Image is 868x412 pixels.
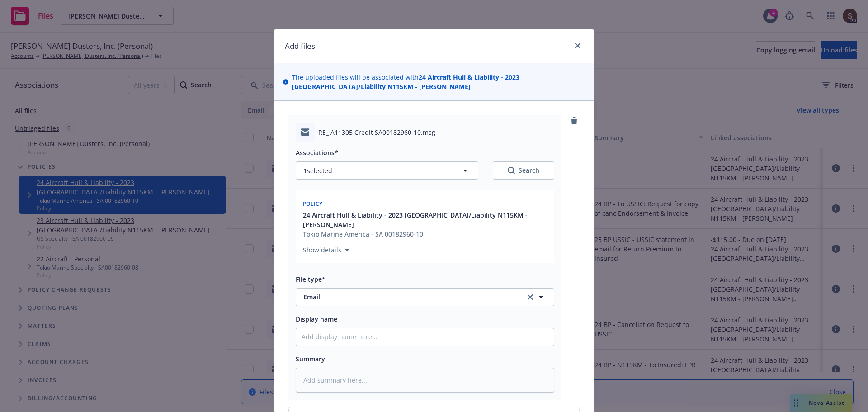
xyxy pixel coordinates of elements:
[303,210,549,229] button: 24 Aircraft Hull & Liability - 2023 [GEOGRAPHIC_DATA]/Liability N115KM - [PERSON_NAME]
[292,72,585,91] span: The uploaded files will be associated with
[296,148,338,157] span: Associations*
[296,315,337,323] span: Display name
[318,128,435,137] span: RE_ A11305 Credit SA00182960-10.msg
[303,292,513,302] span: Email
[292,73,519,91] strong: 24 Aircraft Hull & Liability - 2023 [GEOGRAPHIC_DATA]/Liability N115KM - [PERSON_NAME]
[508,167,515,174] svg: Search
[303,200,323,208] span: Policy
[299,245,353,256] button: Show details
[296,328,554,346] input: Add display name here...
[493,161,554,180] button: SearchSearch
[296,161,478,180] button: 1selected
[569,115,580,126] a: remove
[303,166,332,175] span: 1 selected
[296,288,554,306] button: Emailclear selection
[296,275,325,284] span: File type*
[303,229,549,239] div: Tokio Marine America - SA 00182960-10
[296,355,325,363] span: Summary
[285,40,315,52] h1: Add files
[508,166,539,175] div: Search
[525,292,536,303] a: clear selection
[572,40,583,51] a: close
